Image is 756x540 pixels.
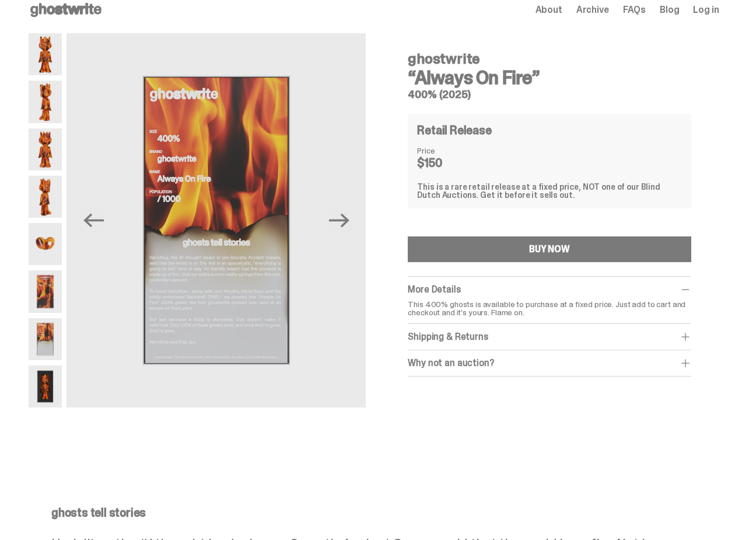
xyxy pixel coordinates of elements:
div: Why not an auction? [408,357,691,369]
img: Always-On-Fire---Website-Archive.2484X.png [29,33,62,75]
div: This is a rare retail release at a fixed price, NOT one of our Blind Dutch Auctions. Get it befor... [417,183,681,199]
div: BUY NOW [529,245,570,254]
p: This 400% ghosts is available to purchase at a fixed price. Just add to cart and checkout and it'... [408,300,691,316]
div: Shipping & Returns [408,331,691,343]
span: More Details [408,283,460,295]
img: Always-On-Fire---Website-Archive.2494X.png [66,33,366,407]
h3: “Always On Fire” [408,68,691,87]
a: Archive [576,5,609,15]
h5: 400% (2025) [408,89,691,100]
img: Always-On-Fire---Website-Archive.2489X.png [29,176,62,218]
h4: Retail Release [417,124,491,136]
dd: $150 [417,157,475,169]
p: ghosts tell stories [51,507,696,518]
a: FAQs [623,5,646,15]
button: Previous [80,208,106,234]
button: Next [326,208,352,234]
button: BUY NOW [408,236,691,262]
a: Blog [660,5,679,15]
a: Log in [693,5,719,15]
img: Always-On-Fire---Website-Archive.2487X.png [29,128,62,170]
img: Always-On-Fire---Website-Archive.2490X.png [29,223,62,265]
img: Always-On-Fire---Website-Archive.2497X.png [29,365,62,407]
dt: Price [417,147,475,155]
img: Always-On-Fire---Website-Archive.2491X.png [29,270,62,312]
img: Always-On-Fire---Website-Archive.2485X.png [29,81,62,123]
h4: ghostwrite [408,52,691,66]
img: Always-On-Fire---Website-Archive.2494X.png [29,318,62,360]
a: About [535,5,562,15]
